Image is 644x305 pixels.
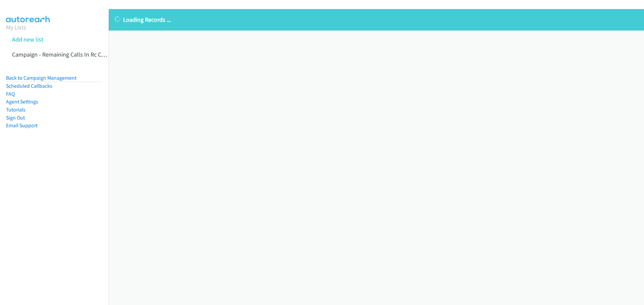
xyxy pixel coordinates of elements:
[12,51,122,58] a: Campaign - Remaining Calls In Rc Cx Queue
[6,98,38,105] a: Agent Settings
[6,122,38,129] a: Email Support
[6,115,25,121] a: Sign Out
[115,15,638,24] p: Loading Records ...
[6,91,15,97] a: FAQ
[6,75,76,81] a: Back to Campaign Management
[12,35,43,43] a: Add new list
[6,23,26,31] a: My Lists
[6,106,25,113] a: Tutorials
[6,83,52,89] a: Scheduled Callbacks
